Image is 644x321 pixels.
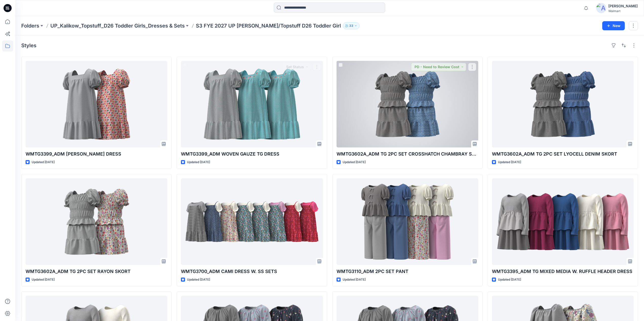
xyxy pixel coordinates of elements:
a: UP_Kalikow_Topstuff_D26 Toddler Girls_Dresses & Sets [50,22,185,29]
p: WMTG3700_ADM CAMI DRESS W. SS SETS [181,268,323,275]
p: Updated [DATE] [187,160,210,165]
a: WMTG3395_ADM TG MIXED MEDIA W. RUFFLE HEADER DRESS [492,178,634,265]
div: Walmart [608,9,638,13]
p: Updated [DATE] [343,160,366,165]
img: avatar [596,3,606,13]
p: WMTG3602A_ADM TG 2PC SET LYOCELL DENIM SKORT [492,151,634,158]
p: WMTG3399_ADM [PERSON_NAME] DRESS [26,151,167,158]
a: WMTG3700_ADM CAMI DRESS W. SS SETS [181,178,323,265]
p: S3 FYE 2027 UP [PERSON_NAME]/Topstuff D26 Toddler Girl [196,22,341,29]
h4: Styles [21,42,36,48]
p: 33 [349,23,353,29]
p: WMTG3395_ADM TG MIXED MEDIA W. RUFFLE HEADER DRESS [492,268,634,275]
a: WMTG3399_ADM POPLIN TG DRESS [26,61,167,147]
a: WMTG3602A_ADM TG 2PC SET LYOCELL DENIM SKORT [492,61,634,147]
p: Updated [DATE] [498,160,521,165]
p: Updated [DATE] [187,277,210,282]
a: WMTG3602A_ADM TG 2PC SET RAYON SKORT [26,178,167,265]
p: WMTG3602A_ADM TG 2PC SET RAYON SKORT [26,268,167,275]
p: Updated [DATE] [343,277,366,282]
p: WMTG3110_ADM 2PC SET PANT [337,268,478,275]
button: New [602,21,625,30]
a: Folders [21,22,39,29]
p: Updated [DATE] [32,277,55,282]
a: WMTG3602A_ADM TG 2PC SET CROSSHATCH CHAMBRAY SKORT [337,61,478,147]
p: Updated [DATE] [498,277,521,282]
div: [PERSON_NAME] [608,3,638,9]
button: 33 [343,22,360,29]
a: WMTG3110_ADM 2PC SET PANT [337,178,478,265]
p: WMTG3602A_ADM TG 2PC SET CROSSHATCH CHAMBRAY SKORT [337,151,478,158]
p: WMTG3399_ADM WOVEN GAUZE TG DRESS [181,151,323,158]
p: Updated [DATE] [32,160,55,165]
a: WMTG3399_ADM WOVEN GAUZE TG DRESS [181,61,323,147]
